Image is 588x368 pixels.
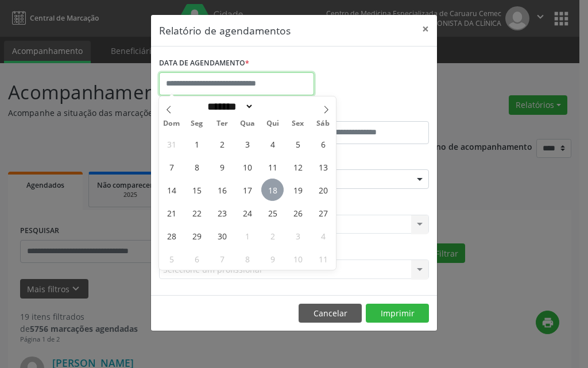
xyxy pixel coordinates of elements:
[160,156,183,178] span: Setembro 7, 2025
[312,133,334,155] span: Setembro 6, 2025
[211,133,233,155] span: Setembro 2, 2025
[260,120,285,127] span: Qui
[159,120,184,127] span: Dom
[210,120,235,127] span: Ter
[203,100,254,113] select: Month
[185,179,208,201] span: Setembro 15, 2025
[254,100,292,113] input: Year
[261,133,284,155] span: Setembro 4, 2025
[287,202,309,224] span: Setembro 26, 2025
[261,202,284,224] span: Setembro 25, 2025
[287,247,309,270] span: Outubro 10, 2025
[261,179,284,201] span: Setembro 18, 2025
[299,304,362,323] button: Cancelar
[287,179,309,201] span: Setembro 19, 2025
[160,247,183,270] span: Outubro 5, 2025
[185,202,208,224] span: Setembro 22, 2025
[312,202,334,224] span: Setembro 27, 2025
[261,247,284,270] span: Outubro 9, 2025
[312,247,334,270] span: Outubro 11, 2025
[287,156,309,178] span: Setembro 12, 2025
[287,133,309,155] span: Setembro 5, 2025
[211,247,233,270] span: Outubro 7, 2025
[414,15,437,43] button: Close
[261,156,284,178] span: Setembro 11, 2025
[184,120,210,127] span: Seg
[160,179,183,201] span: Setembro 14, 2025
[236,247,258,270] span: Outubro 8, 2025
[211,156,233,178] span: Setembro 9, 2025
[297,103,429,121] label: ATÉ
[311,120,336,127] span: Sáb
[160,224,183,247] span: Setembro 28, 2025
[185,247,208,270] span: Outubro 6, 2025
[236,224,258,247] span: Outubro 1, 2025
[236,133,258,155] span: Setembro 3, 2025
[312,224,334,247] span: Outubro 4, 2025
[211,224,233,247] span: Setembro 30, 2025
[159,55,249,72] label: DATA DE AGENDAMENTO
[312,156,334,178] span: Setembro 13, 2025
[236,156,258,178] span: Setembro 10, 2025
[211,179,233,201] span: Setembro 16, 2025
[211,202,233,224] span: Setembro 23, 2025
[287,224,309,247] span: Outubro 3, 2025
[236,202,258,224] span: Setembro 24, 2025
[366,304,429,323] button: Imprimir
[185,156,208,178] span: Setembro 8, 2025
[235,120,260,127] span: Qua
[285,120,311,127] span: Sex
[261,224,284,247] span: Outubro 2, 2025
[185,133,208,155] span: Setembro 1, 2025
[160,202,183,224] span: Setembro 21, 2025
[159,23,291,38] h5: Relatório de agendamentos
[312,179,334,201] span: Setembro 20, 2025
[160,133,183,155] span: Agosto 31, 2025
[185,224,208,247] span: Setembro 29, 2025
[236,179,258,201] span: Setembro 17, 2025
